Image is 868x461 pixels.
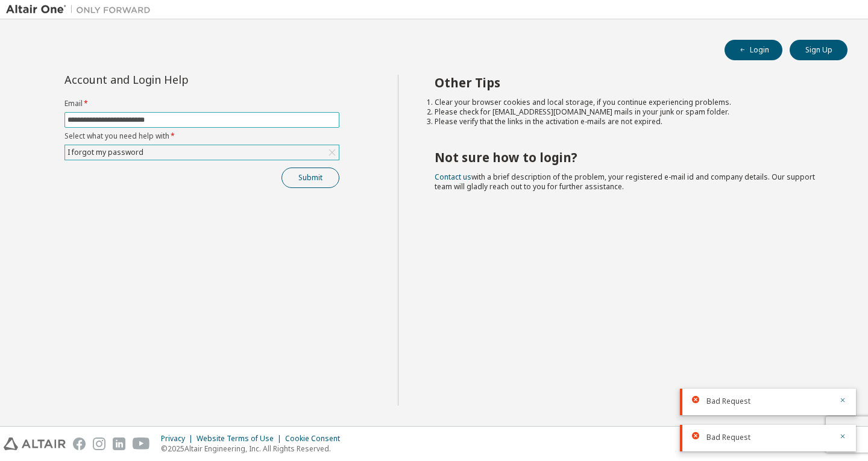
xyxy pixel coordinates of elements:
[65,145,339,160] div: I forgot my password
[161,434,197,444] div: Privacy
[285,434,347,444] div: Cookie Consent
[790,40,848,60] button: Sign Up
[6,4,157,16] img: Altair One
[64,99,339,108] label: Email
[435,149,826,165] h2: Not sure how to login?
[435,75,826,90] h2: Other Tips
[4,437,66,450] img: altair_logo.svg
[281,168,339,188] button: Submit
[64,131,339,141] label: Select what you need help with
[73,437,86,450] img: facebook.svg
[435,107,826,117] li: Please check for [EMAIL_ADDRESS][DOMAIN_NAME] mails in your junk or spam folder.
[435,98,826,107] li: Clear your browser cookies and local storage, if you continue experiencing problems.
[435,117,826,127] li: Please verify that the links in the activation e-mails are not expired.
[161,444,347,454] p: © 2025 Altair Engineering, Inc. All Rights Reserved.
[93,437,105,450] img: instagram.svg
[66,146,145,159] div: I forgot my password
[435,172,471,182] a: Contact us
[64,75,285,84] div: Account and Login Help
[133,437,150,450] img: youtube.svg
[725,40,782,60] button: Login
[197,434,285,444] div: Website Terms of Use
[706,433,750,442] span: Bad Request
[113,437,125,450] img: linkedin.svg
[435,172,815,192] span: with a brief description of the problem, your registered e-mail id and company details. Our suppo...
[706,397,750,406] span: Bad Request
